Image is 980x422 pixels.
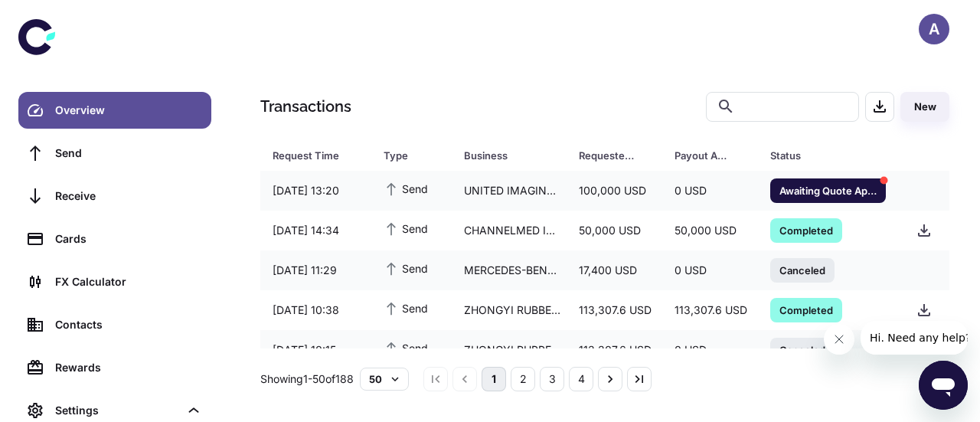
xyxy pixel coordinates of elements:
[598,367,622,391] button: Go to next page
[55,273,202,290] div: FX Calculator
[452,216,567,245] div: CHANNELMED IMPORT AND EXPORT CORPORATION LIMITED
[675,145,732,166] div: Payout Amount
[384,260,428,276] span: Send
[55,188,202,204] div: Receive
[18,263,211,300] a: FX Calculator
[384,220,428,237] span: Send
[569,367,593,391] button: Go to page 4
[260,335,371,365] div: [DATE] 10:15
[18,306,211,343] a: Contacts
[55,231,202,247] div: Cards
[55,145,202,162] div: Send
[662,176,758,205] div: 0 USD
[360,368,409,391] button: 50
[770,222,842,237] span: Completed
[627,367,652,391] button: Go to last page
[567,216,662,245] div: 50,000 USD
[452,256,567,285] div: MERCEDES-BENZ AG
[770,145,866,166] div: Status
[260,371,354,388] p: Showing 1-50 of 188
[675,145,752,166] span: Payout Amount
[384,145,446,166] span: Type
[567,256,662,285] div: 17,400 USD
[567,296,662,325] div: 113,307.6 USD
[55,402,179,419] div: Settings
[452,296,567,325] div: ZHONGYI RUBBER CO.,LTD
[55,359,202,376] div: Rewards
[861,321,968,355] iframe: Message from company
[919,361,968,410] iframe: Button to launch messaging window
[384,339,428,356] span: Send
[18,221,211,257] a: Cards
[770,262,835,277] span: Canceled
[579,145,656,166] span: Requested Amount
[770,145,886,166] span: Status
[18,92,211,129] a: Overview
[662,296,758,325] div: 113,307.6 USD
[260,216,371,245] div: [DATE] 14:34
[919,14,949,44] button: A
[55,316,202,333] div: Contacts
[452,335,567,365] div: ZHONGYI RUBBER CO.,LTD
[273,145,345,166] div: Request Time
[9,11,110,23] span: Hi. Need any help?
[662,216,758,245] div: 50,000 USD
[662,335,758,365] div: 0 USD
[260,176,371,205] div: [DATE] 13:20
[260,296,371,325] div: [DATE] 10:38
[421,367,654,391] nav: pagination navigation
[18,349,211,386] a: Rewards
[18,178,211,214] a: Receive
[260,256,371,285] div: [DATE] 11:29
[482,367,506,391] button: page 1
[567,176,662,205] div: 100,000 USD
[452,176,567,205] div: UNITED IMAGING HEALTHCARE HONG KONG LIMITED
[662,256,758,285] div: 0 USD
[384,299,428,316] span: Send
[579,145,636,166] div: Requested Amount
[260,95,351,118] h1: Transactions
[567,335,662,365] div: 113,307.6 USD
[540,367,564,391] button: Go to page 3
[824,324,854,355] iframe: Close message
[511,367,535,391] button: Go to page 2
[273,145,365,166] span: Request Time
[18,135,211,172] a: Send
[770,182,886,198] span: Awaiting Quote Approval
[55,102,202,119] div: Overview
[384,180,428,197] span: Send
[770,342,835,357] span: Canceled
[900,92,949,122] button: New
[384,145,426,166] div: Type
[770,302,842,317] span: Completed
